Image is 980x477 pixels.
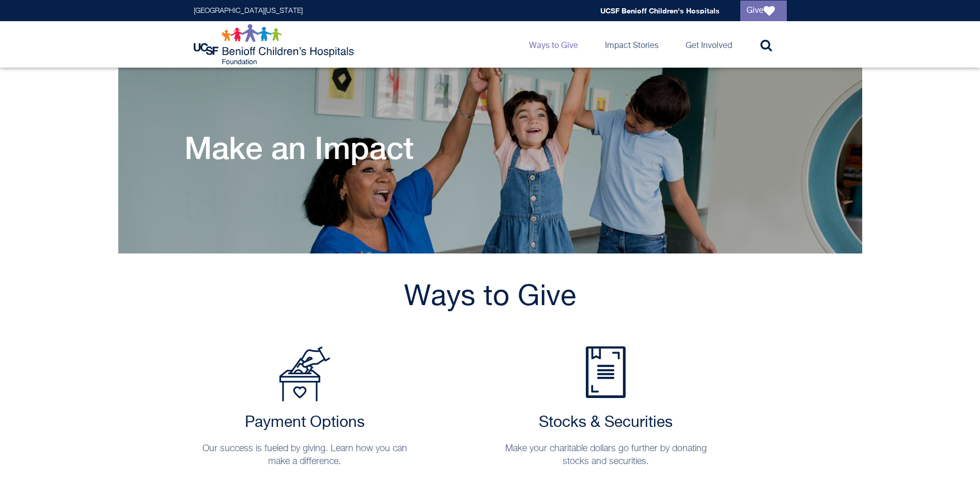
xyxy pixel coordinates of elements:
[199,414,411,432] h2: Payment Options
[600,6,720,15] a: UCSF Benioff Children's Hospitals
[677,21,740,68] a: Get Involved
[184,130,414,166] h1: Make an Impact
[194,7,303,14] a: [GEOGRAPHIC_DATA][US_STATE]
[521,21,586,68] a: Ways to Give
[199,442,411,468] p: Our success is fueled by giving. Learn how you can make a difference.
[740,1,787,21] a: Give
[500,414,712,432] h2: Stocks & Securities
[586,346,626,398] img: Stocks & Securities
[279,346,331,402] img: Payment Options
[500,442,712,468] p: Make your charitable dollars go further by donating stocks and securities.
[194,279,787,315] h1: Ways to Give
[597,21,667,68] a: Impact Stories
[194,24,356,65] img: Logo for UCSF Benioff Children's Hospitals Foundation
